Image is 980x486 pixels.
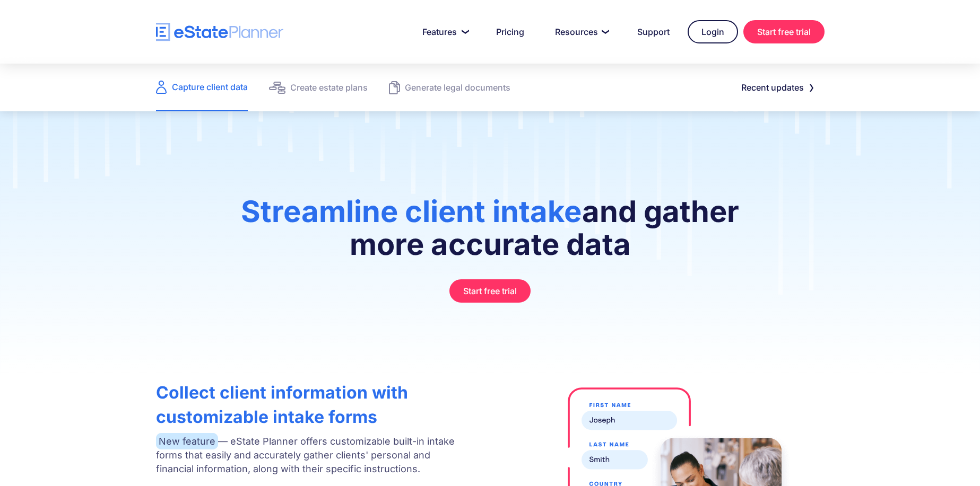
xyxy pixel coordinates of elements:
[172,79,248,94] div: Capture client data
[156,433,218,449] span: New feature
[483,21,537,42] a: Pricing
[156,23,283,41] a: home
[156,64,248,111] a: Capture client data
[741,80,804,95] div: Recent updates
[542,21,619,42] a: Resources
[290,80,368,95] div: Create estate plans
[405,80,510,95] div: Generate legal documents
[688,20,738,43] a: Login
[212,195,768,271] h1: and gather more accurate data
[269,64,368,111] a: Create estate plans
[241,193,582,229] span: Streamline client intake
[743,20,825,43] a: Start free trial
[729,77,825,98] a: Recent updates
[156,382,408,427] strong: Collect client information with customizable intake forms
[449,279,531,303] a: Start free trial
[410,21,478,42] a: Features
[625,21,682,42] a: Support
[389,64,510,111] a: Generate legal documents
